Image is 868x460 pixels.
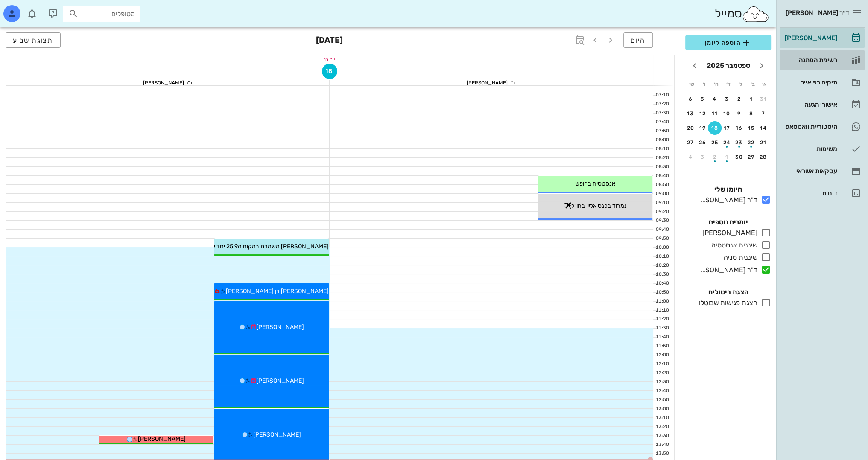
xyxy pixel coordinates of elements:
[780,28,865,48] a: [PERSON_NAME]
[696,136,710,149] button: 26
[720,96,734,102] div: 3
[732,92,746,106] button: 2
[710,77,722,91] th: ה׳
[653,217,671,224] div: 09:30
[757,136,770,149] button: 21
[322,67,337,75] span: 18
[653,146,671,153] div: 08:10
[684,92,697,106] button: 6
[685,184,771,195] h4: היומן שלי
[786,9,849,17] span: ד״ר [PERSON_NAME]
[745,154,758,160] div: 29
[653,414,671,422] div: 13:10
[783,35,837,41] div: [PERSON_NAME]
[653,361,671,368] div: 12:10
[757,154,770,160] div: 28
[685,217,771,227] h4: יומנים נוספים
[684,136,697,149] button: 27
[720,154,734,160] div: 1
[732,154,746,160] div: 30
[720,92,734,106] button: 3
[653,119,671,126] div: 07:40
[696,154,710,160] div: 3
[745,136,758,149] button: 22
[783,57,837,64] div: רשימת המתנה
[684,150,697,164] button: 4
[653,190,671,198] div: 09:00
[226,288,329,295] span: [PERSON_NAME] בן [PERSON_NAME]
[684,125,697,131] div: 20
[696,111,710,116] div: 12
[653,262,671,269] div: 10:20
[6,32,61,48] button: תצוגת שבוע
[653,208,671,215] div: 09:20
[653,298,671,305] div: 11:00
[720,107,734,120] button: 10
[708,125,722,131] div: 18
[708,121,722,135] button: 18
[653,280,671,287] div: 10:40
[714,5,769,23] div: סמייל
[708,136,722,149] button: 25
[25,7,30,12] span: תג
[708,140,722,146] div: 25
[720,136,734,149] button: 24
[6,80,329,85] div: ד"ר [PERSON_NAME]
[720,125,734,131] div: 17
[745,107,758,120] button: 8
[754,58,769,73] button: חודש שעבר
[732,96,746,102] div: 2
[653,441,671,448] div: 13:40
[653,334,671,341] div: 11:40
[653,316,671,323] div: 11:20
[699,228,757,238] div: [PERSON_NAME]
[684,121,697,135] button: 20
[684,107,697,120] button: 13
[256,377,304,384] span: [PERSON_NAME]
[745,111,758,116] div: 8
[759,77,770,91] th: א׳
[330,80,653,85] div: ד"ר [PERSON_NAME]
[653,101,671,108] div: 07:20
[653,289,671,296] div: 10:50
[783,79,837,86] div: תיקים רפואיים
[720,253,757,263] div: שיננית טניה
[322,64,337,79] button: 18
[696,121,710,135] button: 19
[653,128,671,135] div: 07:50
[684,111,697,116] div: 13
[780,116,865,137] a: היסטוריית וואטסאפ
[745,125,758,131] div: 15
[732,121,746,135] button: 16
[13,36,53,44] span: תצוגת שבוע
[653,405,671,413] div: 13:00
[653,244,671,251] div: 10:00
[653,253,671,260] div: 10:10
[783,190,837,197] div: דוחות
[653,154,671,162] div: 08:20
[745,140,758,146] div: 22
[745,121,758,135] button: 15
[564,202,627,210] span: נמרוד בכנס אליין בחו"ל✈️
[653,92,671,99] div: 07:10
[698,77,709,91] th: ו׳
[696,125,710,131] div: 19
[653,432,671,440] div: 13:30
[757,140,770,146] div: 21
[6,55,653,64] div: יום ה׳
[653,110,671,117] div: 07:30
[653,172,671,180] div: 08:40
[703,57,754,74] button: ספטמבר 2025
[757,92,770,106] button: 31
[757,121,770,135] button: 14
[653,396,671,404] div: 12:50
[708,96,722,102] div: 4
[747,77,758,91] th: ב׳
[708,150,722,164] button: 2
[780,183,865,204] a: דוחות
[720,111,734,116] div: 10
[720,140,734,146] div: 24
[722,77,734,91] th: ד׳
[684,140,697,146] div: 27
[685,287,771,297] h4: הצגת ביטולים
